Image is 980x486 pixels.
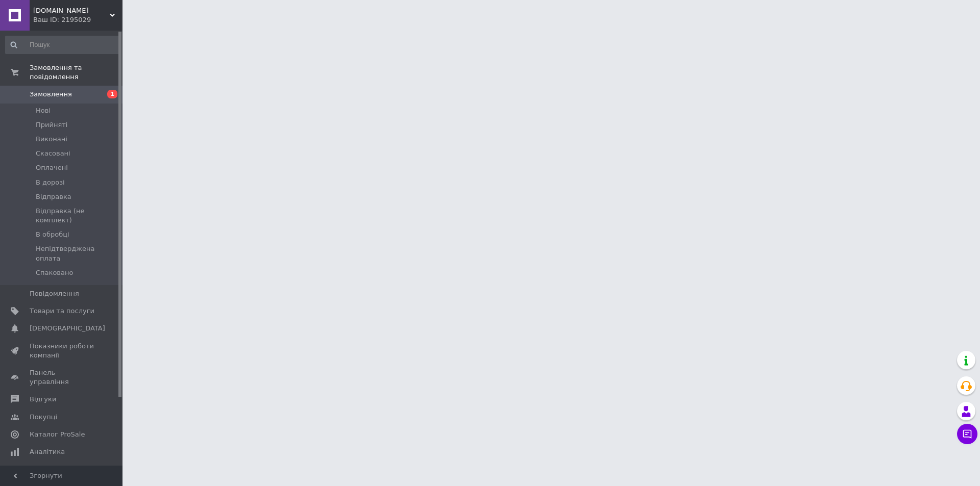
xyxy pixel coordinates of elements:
span: Відправка [36,192,71,201]
span: Товари та послуги [30,306,94,316]
span: Відгуки [30,395,56,404]
span: Відправка (не комплект) [36,207,119,225]
span: Аналітика [30,447,65,456]
span: В обробці [36,230,69,239]
div: Ваш ID: 2195029 [33,15,122,24]
span: Скасовані [36,149,70,158]
span: Замовлення та повідомлення [30,63,122,82]
span: Оплачені [36,163,68,172]
span: dellux.com.ua [33,6,110,15]
span: Замовлення [30,90,72,99]
span: В дорозі [36,178,65,187]
span: Покупці [30,413,57,422]
span: Нові [36,106,51,115]
span: Повідомлення [30,289,79,298]
span: [DEMOGRAPHIC_DATA] [30,324,105,333]
input: Пошук [5,36,120,54]
span: Панель управління [30,368,94,387]
span: Непідтверджена оплата [36,244,119,263]
span: 1 [107,90,117,98]
span: Спаковано [36,268,73,277]
span: Виконані [36,135,67,144]
span: Інструменти веб-майстра та SEO [30,465,94,483]
span: Прийняті [36,120,67,130]
span: Показники роботи компанії [30,342,94,360]
span: Каталог ProSale [30,430,85,439]
button: Чат з покупцем [957,424,977,444]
